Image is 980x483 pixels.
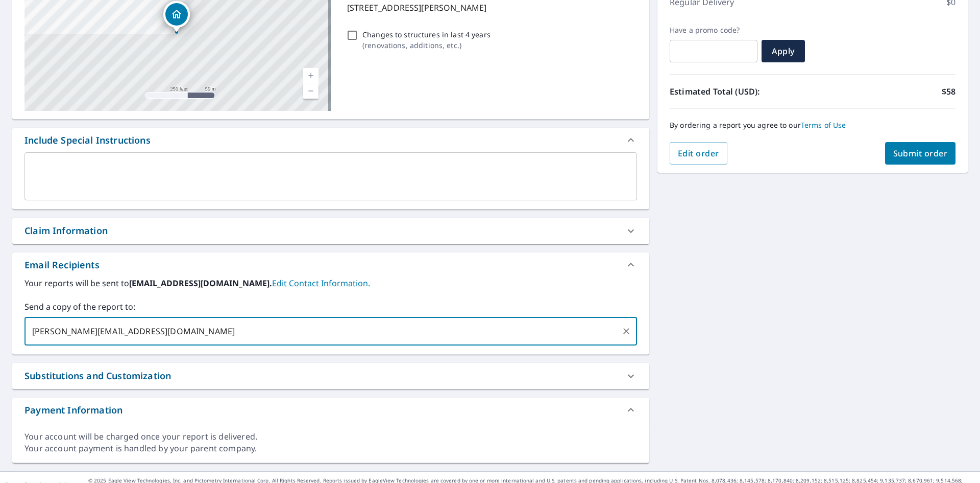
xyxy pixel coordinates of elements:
[770,45,797,57] span: Apply
[12,252,649,277] div: Email Recipients
[885,142,956,165] button: Submit order
[129,278,272,289] b: [EMAIL_ADDRESS][DOMAIN_NAME].
[303,83,318,99] a: Current Level 17, Zoom Out
[12,218,649,244] div: Claim Information
[12,128,649,152] div: Include Special Instructions
[678,148,719,159] span: Edit order
[303,68,318,83] a: Current Level 17, Zoom In
[24,258,100,272] div: Email Recipients
[272,278,370,289] a: EditContactInfo
[347,2,633,14] p: [STREET_ADDRESS][PERSON_NAME]
[670,26,757,35] label: Have a promo code?
[24,369,171,383] div: Substitutions and Customization
[12,363,649,389] div: Substitutions and Customization
[24,431,637,443] div: Your account will be charged once your report is delivered.
[893,148,948,159] span: Submit order
[362,29,491,40] p: Changes to structures in last 4 years
[24,301,637,313] label: Send a copy of the report to:
[619,324,633,338] button: Clear
[24,277,637,289] label: Your reports will be sent to
[163,1,190,33] div: Dropped pin, building 1, Residential property, 5307 Lancelot Dr Weldon Spring, MO 63304
[942,85,955,98] p: $58
[670,121,955,130] p: By ordering a report you agree to our
[24,133,151,147] div: Include Special Instructions
[24,443,637,454] div: Your account payment is handled by your parent company.
[362,40,491,51] p: ( renovations, additions, etc. )
[670,85,813,98] p: Estimated Total (USD):
[24,224,108,238] div: Claim Information
[801,120,846,130] a: Terms of Use
[762,40,805,62] button: Apply
[12,398,649,422] div: Payment Information
[24,403,122,417] div: Payment Information
[670,142,727,165] button: Edit order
